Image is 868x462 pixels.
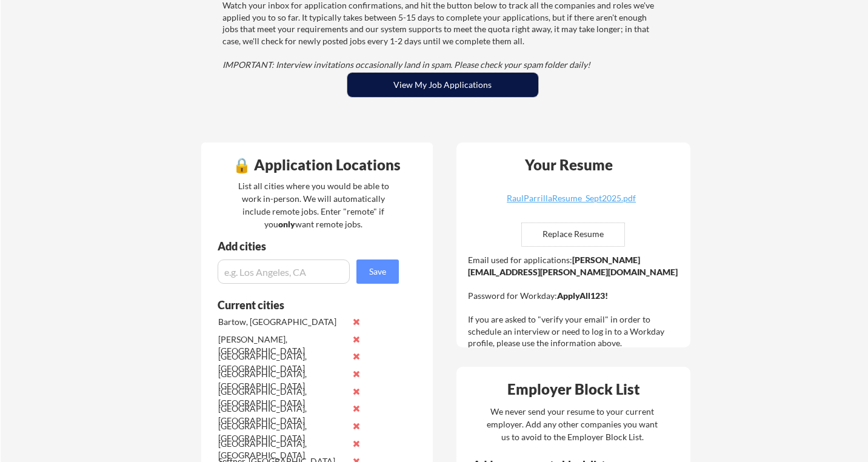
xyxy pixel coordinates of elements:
div: Employer Block List [461,382,687,397]
div: Bartow, [GEOGRAPHIC_DATA] [218,316,346,328]
strong: [PERSON_NAME][EMAIL_ADDRESS][PERSON_NAME][DOMAIN_NAME] [468,255,678,277]
div: [GEOGRAPHIC_DATA], [GEOGRAPHIC_DATA] [218,438,346,461]
div: Your Resume [509,158,629,172]
div: Add cities [218,241,402,252]
div: [GEOGRAPHIC_DATA], [GEOGRAPHIC_DATA] [218,403,346,426]
div: Email used for applications: Password for Workday: If you are asked to "verify your email" in ord... [468,254,682,349]
div: [GEOGRAPHIC_DATA], [GEOGRAPHIC_DATA] [218,350,346,374]
button: Save [356,259,399,284]
input: e.g. Los Angeles, CA [218,259,350,284]
a: RaulParrillaResume_Sept2025.pdf [499,194,644,213]
div: We never send your resume to your current employer. Add any other companies you want us to avoid ... [486,405,659,443]
strong: only [278,219,295,229]
strong: ApplyAll123! [557,290,608,301]
div: [GEOGRAPHIC_DATA], [GEOGRAPHIC_DATA] [218,420,346,444]
div: Current cities [218,300,386,310]
div: List all cities where you would be able to work in-person. We will automatically include remote j... [230,179,397,230]
em: IMPORTANT: Interview invitations occasionally land in spam. Please check your spam folder daily! [222,59,590,70]
div: [GEOGRAPHIC_DATA], [GEOGRAPHIC_DATA] [218,386,346,409]
div: RaulParrillaResume_Sept2025.pdf [499,194,644,203]
div: [PERSON_NAME], [GEOGRAPHIC_DATA] [218,333,346,357]
div: [GEOGRAPHIC_DATA], [GEOGRAPHIC_DATA] [218,368,346,392]
button: View My Job Applications [347,73,538,97]
div: 🔒 Application Locations [204,158,430,172]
